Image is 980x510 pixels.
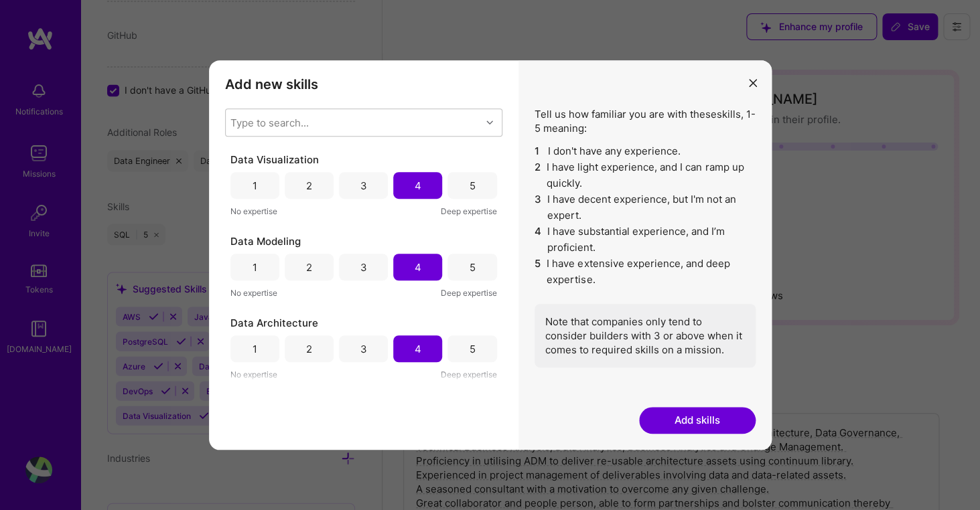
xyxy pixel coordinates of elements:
[230,153,319,167] span: Data Visualization
[360,179,367,193] div: 3
[230,316,318,330] span: Data Architecture
[253,342,257,356] div: 1
[360,342,367,356] div: 3
[230,286,277,300] span: No expertise
[535,159,756,191] li: I have light experience, and I can ramp up quickly.
[415,260,421,274] div: 4
[535,256,542,288] span: 5
[230,234,301,248] span: Data Modeling
[535,191,756,224] li: I have decent experience, but I'm not an expert.
[535,143,756,159] li: I don't have any experience.
[469,260,475,274] div: 5
[253,260,257,274] div: 1
[535,256,756,288] li: I have extensive experience, and deep expertise.
[306,179,312,193] div: 2
[639,407,756,434] button: Add skills
[209,60,772,450] div: modal
[535,107,756,367] div: Tell us how familiar you are with these skills , 1-5 meaning:
[306,342,312,356] div: 2
[486,119,493,126] i: icon Chevron
[230,204,277,218] span: No expertise
[230,116,309,130] div: Type to search...
[225,76,502,92] h3: Add new skills
[535,224,542,256] span: 4
[415,342,421,356] div: 4
[469,179,475,193] div: 5
[469,342,475,356] div: 5
[535,224,756,256] li: I have substantial experience, and I’m proficient.
[441,286,497,300] span: Deep expertise
[415,179,421,193] div: 4
[535,304,756,367] div: Note that companies only tend to consider builders with 3 or above when it comes to required skil...
[230,367,277,381] span: No expertise
[306,260,312,274] div: 2
[441,204,497,218] span: Deep expertise
[535,143,543,159] span: 1
[253,179,257,193] div: 1
[441,367,497,381] span: Deep expertise
[535,191,542,224] span: 3
[749,79,757,87] i: icon Close
[535,159,542,191] span: 2
[360,260,367,274] div: 3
